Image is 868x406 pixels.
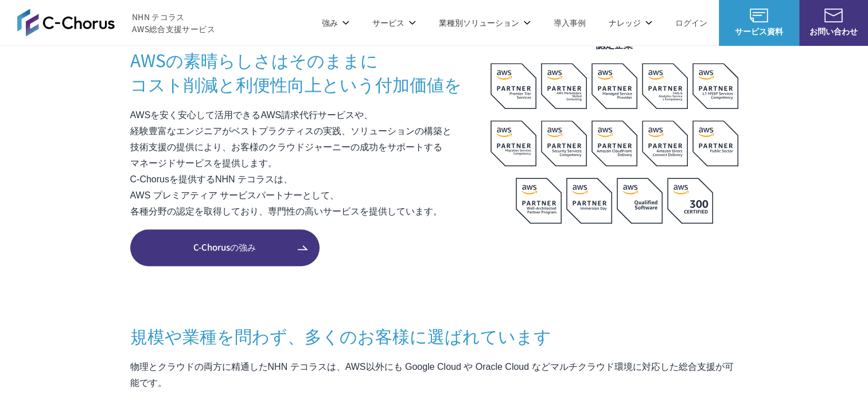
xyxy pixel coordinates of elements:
p: サービス [372,17,416,29]
img: AWS総合支援サービス C-Chorus サービス資料 [750,9,768,22]
h3: AWSの素晴らしさはそのままに コスト削減と利便性向上という付加価値を [130,48,491,96]
img: お問い合わせ [824,9,843,22]
p: AWSを安く安心して活用できるAWS請求代行サービスや、 経験豊富なエンジニアがベストプラクティスの実践、ソリューションの構築と 技術支援の提供により、お客様のクラウドジャーニーの成功をサポート... [130,107,491,220]
a: C-Chorusの強み [130,229,320,266]
span: NHN テコラス AWS総合支援サービス [132,11,215,35]
img: AWS総合支援サービス C-Chorus [17,9,115,36]
a: ログイン [675,17,707,29]
span: サービス資料 [719,25,799,37]
p: 物理とクラウドの両方に精通したNHN テコラスは、AWS以外にも Google Cloud や Oracle Cloud などマルチクラウド環境に対応した総合支援が可能です。 [130,359,738,391]
h3: 規模や業種を問わず、 多くのお客様に選ばれています [130,323,738,348]
a: 導入事例 [554,17,586,29]
p: ナレッジ [609,17,652,29]
p: 強み [322,17,349,29]
a: AWS総合支援サービス C-Chorus NHN テコラスAWS総合支援サービス [17,9,215,36]
span: C-Chorusの強み [130,241,320,254]
span: お問い合わせ [799,25,868,37]
p: 業種別ソリューション [439,17,531,29]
